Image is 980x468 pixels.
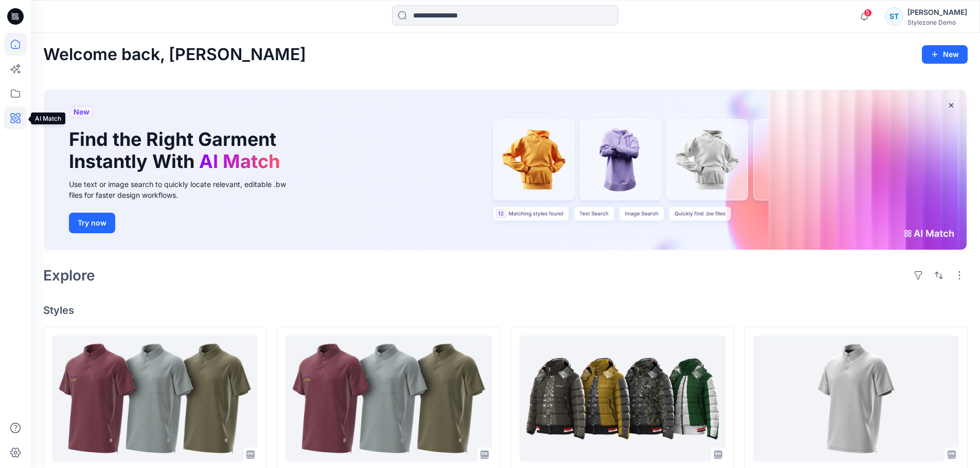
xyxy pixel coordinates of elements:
[69,179,300,200] div: Use text or image search to quickly locate relevant, editable .bw files for faster design workflows.
[885,7,903,26] div: ST
[199,150,280,173] span: AI Match
[922,45,968,64] button: New
[43,45,306,64] h2: Welcome back, [PERSON_NAME]
[43,304,968,316] h4: Styles
[43,267,95,284] h2: Explore
[907,18,967,26] div: Stylezone Demo
[753,335,959,462] a: Polo shirt
[864,9,872,17] span: 5
[286,335,491,462] a: Polo shirt
[69,128,285,173] h1: Find the Right Garment Instantly With
[520,335,725,462] a: Puffa jacket news
[74,106,90,118] span: New
[52,335,258,462] a: Polo shirt
[69,213,115,233] button: Try now
[907,6,967,18] div: [PERSON_NAME]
